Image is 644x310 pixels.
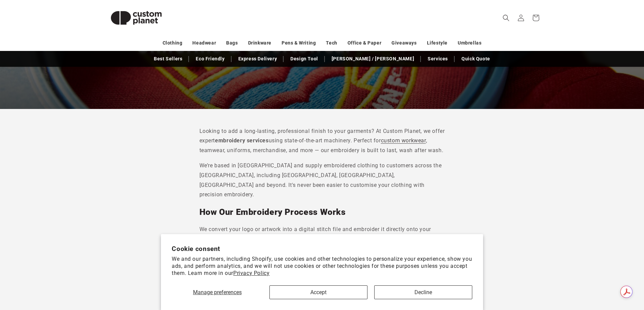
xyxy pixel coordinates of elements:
[424,53,451,65] a: Services
[199,126,445,156] p: Looking to add a long-lasting, professional finish to your garments? At Custom Planet, we offer e...
[374,285,472,299] button: Decline
[427,37,448,49] a: Lifestyle
[458,53,494,65] a: Quick Quote
[381,137,426,144] a: custom workwear
[150,53,186,65] a: Best Sellers
[172,256,472,277] p: We and our partners, including Shopify, use cookies and other technologies to personalize your ex...
[192,37,216,49] a: Headwear
[215,137,268,144] strong: embroidery services
[172,245,472,253] h2: Cookie consent
[233,270,269,276] a: Privacy Policy
[235,53,281,65] a: Express Delivery
[458,37,481,49] a: Umbrellas
[326,37,337,49] a: Tech
[172,285,263,299] button: Manage preferences
[282,37,316,49] a: Pens & Writing
[163,37,183,49] a: Clothing
[102,3,170,33] img: Custom Planet
[499,10,514,25] summary: Search
[193,289,242,295] span: Manage preferences
[269,285,367,299] button: Accept
[610,278,644,310] iframe: Chat Widget
[391,37,416,49] a: Giveaways
[199,225,445,254] p: We convert your logo or artwork into a digital stitch file and embroider it directly onto your ch...
[348,37,381,49] a: Office & Paper
[192,53,228,65] a: Eco Friendly
[287,53,321,65] a: Design Tool
[248,37,271,49] a: Drinkware
[328,53,418,65] a: [PERSON_NAME] / [PERSON_NAME]
[226,37,238,49] a: Bags
[199,161,445,200] p: We’re based in [GEOGRAPHIC_DATA] and supply embroidered clothing to customers across the [GEOGRAP...
[199,207,445,218] h2: How Our Embroidery Process Works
